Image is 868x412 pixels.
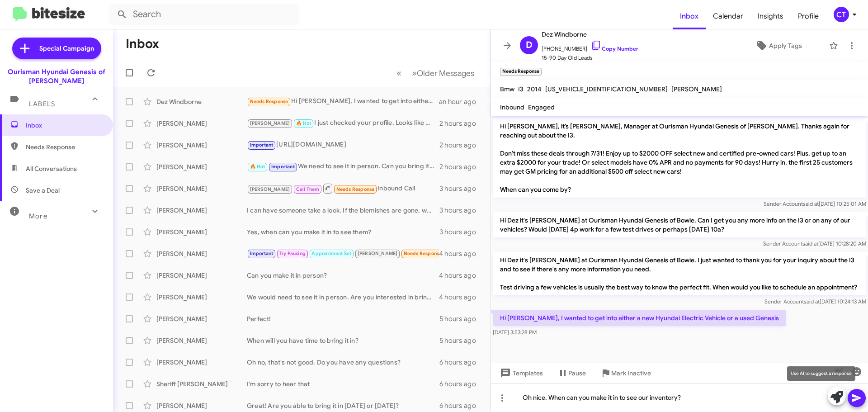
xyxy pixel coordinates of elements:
span: Dez Windborne [542,29,638,40]
span: Older Messages [417,68,474,78]
span: Inbox [673,3,706,29]
div: I can have someone take a look. If the blemishes are gone, when are you looking to come in? [247,206,439,215]
span: 2014 [527,85,542,93]
span: Try Pausing [279,251,306,256]
div: I'm sorry to hear that [247,379,439,388]
div: [PERSON_NAME] [156,336,247,345]
button: Apply Tags [732,38,825,54]
p: Hi Dez it's [PERSON_NAME] at Ourisman Hyundai Genesis of Bowie. I just wanted to thank you for yo... [493,252,866,295]
span: [DATE] 3:53:28 PM [493,329,537,336]
div: [PERSON_NAME] [156,206,247,215]
p: Hi Dez it's [PERSON_NAME] at Ourisman Hyundai Genesis of Bowie. Can I get you any more info on th... [493,212,866,237]
div: Sheriff [PERSON_NAME] [156,379,247,388]
div: We need to see it in person. Can you bring it in? [247,161,439,172]
span: Apply Tags [769,38,802,54]
span: Needs Response [26,142,103,152]
div: CT [834,7,849,22]
span: Templates [498,365,543,381]
span: Bmw [500,85,514,93]
div: 4 hours ago [439,293,483,302]
div: [PERSON_NAME] [156,271,247,280]
span: More [29,212,47,220]
span: Labels [29,100,55,108]
span: [PERSON_NAME] [250,120,290,126]
span: Inbox [26,121,103,130]
div: 5 hours ago [439,314,483,323]
span: Call Them [296,186,320,192]
span: Sender Account [DATE] 10:24:13 AM [764,298,866,305]
div: Inbound Call [247,183,439,194]
div: [URL][DOMAIN_NAME] [247,140,439,150]
div: 2 hours ago [439,119,483,128]
a: Copy Number [591,45,638,52]
div: 2 hours ago [439,162,483,171]
span: 🔥 Hot [296,120,311,126]
div: Perfect! [247,314,439,323]
button: Next [406,64,480,82]
a: Profile [791,3,826,29]
span: [PERSON_NAME] [358,251,398,256]
div: 6 hours ago [439,379,483,388]
a: Insights [750,3,791,29]
div: [PERSON_NAME] [156,293,247,302]
span: Needs Response [250,99,288,104]
div: an hour ago [439,97,483,106]
p: Hi [PERSON_NAME], it’s [PERSON_NAME], Manager at Ourisman Hyundai Genesis of [PERSON_NAME]. Thank... [493,118,866,198]
input: Search [109,4,299,25]
span: D [526,38,533,52]
span: said at [804,298,820,305]
span: 15-90 Day Old Leads [542,53,638,62]
div: [PERSON_NAME] [156,119,247,128]
div: 6 hours ago [439,401,483,410]
span: Sender Account [DATE] 10:25:01 AM [764,200,866,207]
div: [PERSON_NAME] [156,162,247,171]
span: Calendar [706,3,750,29]
span: Important [271,164,295,170]
div: Oh no, that's not good. Do you have any questions? [247,358,439,367]
span: All Conversations [26,164,77,173]
div: [PERSON_NAME] [156,184,247,193]
button: Mark Inactive [593,365,658,381]
span: 🔥 Hot [250,164,265,170]
div: Oh nice. When can you make it in to see our inventory? [491,383,868,412]
div: Hi [PERSON_NAME], I wanted to get into either a new Hyundai Electric Vehicle or a used Genesis [247,96,439,107]
div: Dez Windborne [156,97,247,106]
div: 3 hours ago [439,206,483,215]
div: [PERSON_NAME] [156,358,247,367]
div: Can you make it in person? [247,271,439,280]
span: Important [250,251,274,256]
span: said at [803,200,819,207]
div: We would need to see it in person. Are you interested in bringing it in? [247,293,439,302]
div: [PERSON_NAME] [156,249,247,258]
div: [PERSON_NAME] [156,314,247,323]
a: Special Campaign [12,38,101,59]
span: Appointment Set [311,251,351,256]
span: [PERSON_NAME] [671,85,722,93]
p: Hi [PERSON_NAME], I wanted to get into either a new Hyundai Electric Vehicle or a used Genesis [493,310,786,326]
span: Engaged [528,103,555,111]
span: [PHONE_NUMBER] [542,40,638,53]
small: Needs Response [500,68,542,76]
span: Special Campaign [39,44,94,53]
span: [PERSON_NAME] [250,186,290,192]
span: Needs Response [404,251,442,256]
span: I3 [518,85,524,93]
div: I just checked your profile. Looks like we are waiting on [PERSON_NAME] [247,118,439,128]
div: 4 hours ago [439,271,483,280]
button: Previous [391,64,407,82]
h1: Inbox [126,37,159,51]
div: 4 hours ago [439,249,483,258]
span: Important [250,142,274,148]
div: 3 hours ago [439,227,483,237]
div: Great! Are you able to bring it in [DATE] or [DATE]? [247,401,439,410]
div: 3 hours ago [439,184,483,193]
div: [PERSON_NAME] [156,401,247,410]
button: Pause [550,365,593,381]
div: When will you have time to bring it in? [247,336,439,345]
button: Templates [491,365,550,381]
span: Mark Inactive [611,365,651,381]
span: Pause [568,365,586,381]
span: » [412,67,417,79]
